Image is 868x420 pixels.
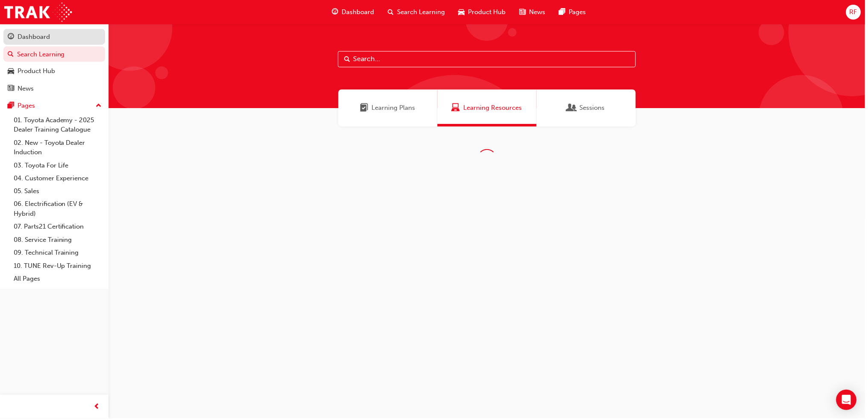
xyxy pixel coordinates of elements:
[570,103,578,113] span: Sessions
[10,185,105,199] a: 05. Sales
[439,90,538,127] a: Learning ResourcesLearning Resources
[18,101,35,111] div: Pages
[538,90,638,127] a: SessionsSessions
[3,81,105,97] a: News
[373,103,417,113] span: Learning Plans
[10,114,105,137] a: 01. Toyota Academy - 2025 Dealer Training Catalogue
[10,172,105,185] a: 04. Customer Experience
[389,7,395,18] span: search-icon
[531,7,547,17] span: News
[3,47,105,62] a: Search Learning
[8,51,14,59] span: search-icon
[521,7,527,18] span: news-icon
[453,103,462,113] span: Learning Resources
[10,247,105,260] a: 09. Technical Training
[514,3,554,21] a: news-iconNews
[8,85,14,93] span: news-icon
[398,7,446,17] span: Search Learning
[3,98,105,114] button: Pages
[8,103,14,110] span: pages-icon
[361,103,370,113] span: Learning Plans
[382,3,453,21] a: search-iconSearch Learning
[10,137,105,159] a: 02. New - Toyota Dealer Induction
[3,29,105,45] a: Dashboard
[8,68,14,76] span: car-icon
[10,198,105,221] a: 06. Electrification (EV & Hybrid)
[570,7,588,17] span: Pages
[10,273,105,286] a: All Pages
[18,84,34,94] div: News
[333,7,339,18] span: guage-icon
[345,55,351,65] span: Search
[18,67,55,76] div: Product Hub
[10,159,105,173] a: 03. Toyota For Life
[561,7,567,18] span: pages-icon
[839,391,859,411] div: Open Intercom Messenger
[18,32,50,42] div: Dashboard
[8,33,14,41] span: guage-icon
[4,3,72,22] img: Trak
[465,103,523,113] span: Learning Resources
[339,51,638,68] input: Search...
[10,234,105,247] a: 08. Service Training
[470,7,507,17] span: Product Hub
[10,221,105,234] a: 07. Parts21 Certification
[94,403,100,414] span: prev-icon
[343,7,375,17] span: Dashboard
[339,90,439,127] a: Learning PlansLearning Plans
[852,7,860,17] span: RF
[10,260,105,273] a: 10. TUNE Rev-Up Training
[326,3,382,21] a: guage-iconDashboard
[582,103,607,113] span: Sessions
[554,3,595,21] a: pages-iconPages
[453,3,514,21] a: car-iconProduct Hub
[3,27,105,98] button: DashboardSearch LearningProduct HubNews
[460,7,466,18] span: car-icon
[3,64,105,79] a: Product Hub
[849,5,864,20] button: RF
[96,101,102,112] span: up-icon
